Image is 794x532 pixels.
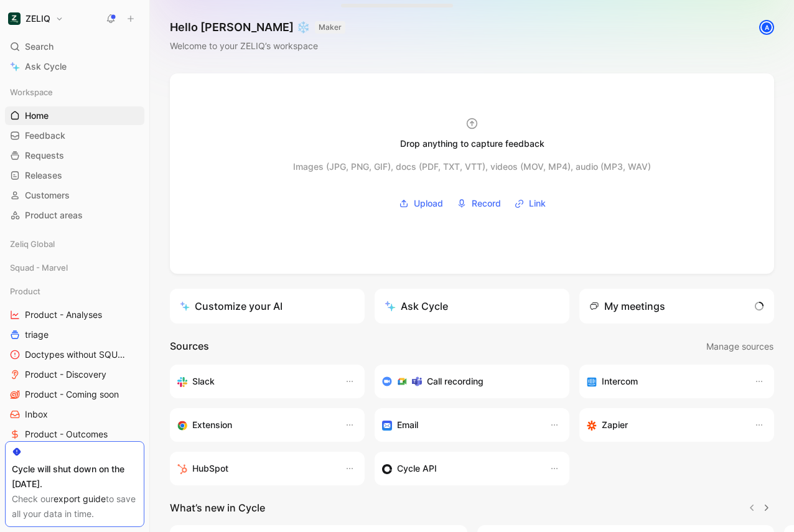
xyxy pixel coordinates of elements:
[25,348,127,361] span: Doctypes without SQUAD
[177,374,332,389] div: Sync your customers, send feedback and get updates in Slack
[587,418,742,432] div: Capture feedback from thousands of sources with Zapier (survey results, recordings, sheets, etc).
[12,462,138,492] div: Cycle will shut down on the [DATE].
[472,196,501,211] span: Record
[10,261,68,274] span: Squad - Marvel
[452,194,505,213] button: Record
[25,388,119,401] span: Product - Coming soon
[170,338,209,355] h2: Sources
[375,289,569,324] button: Ask Cycle
[529,196,546,211] span: Link
[25,209,83,222] span: Product areas
[5,57,144,76] a: Ask Cycle
[170,20,345,35] h1: Hello [PERSON_NAME] ❄️
[315,21,345,34] button: MAKER
[706,339,773,354] span: Manage sources
[10,238,55,250] span: Zeliq Global
[5,235,144,257] div: Zeliq Global
[5,282,144,301] div: Product
[177,418,332,432] div: Capture feedback from anywhere on the web
[382,418,537,432] div: Forward emails to your feedback inbox
[5,345,144,364] a: Doctypes without SQUAD
[5,126,144,145] a: Feedback
[10,86,53,98] span: Workspace
[25,309,102,321] span: Product - Analyses
[25,368,106,381] span: Product - Discovery
[602,374,638,389] h3: Intercom
[170,500,265,515] h2: What’s new in Cycle
[414,196,443,211] span: Upload
[180,299,283,314] div: Customize your AI
[5,206,144,225] a: Product areas
[602,418,628,432] h3: Zapier
[25,189,70,202] span: Customers
[293,159,651,174] div: Images (JPG, PNG, GIF), docs (PDF, TXT, VTT), videos (MOV, MP4), audio (MP3, WAV)
[5,106,144,125] a: Home
[5,365,144,384] a: Product - Discovery
[192,461,228,476] h3: HubSpot
[5,166,144,185] a: Releases
[5,405,144,424] a: Inbox
[5,146,144,165] a: Requests
[12,492,138,521] div: Check our to save all your data in time.
[10,285,40,297] span: Product
[5,258,144,281] div: Squad - Marvel
[25,129,65,142] span: Feedback
[25,149,64,162] span: Requests
[706,338,774,355] button: Manage sources
[510,194,550,213] button: Link
[400,136,544,151] div: Drop anything to capture feedback
[382,374,552,389] div: Record & transcribe meetings from Zoom, Meet & Teams.
[5,83,144,101] div: Workspace
[5,385,144,404] a: Product - Coming soon
[5,282,144,523] div: ProductProduct - AnalysestriageDoctypes without SQUADProduct - DiscoveryProduct - Coming soonInbo...
[54,493,106,504] a: export guide
[589,299,665,314] div: My meetings
[5,235,144,253] div: Zeliq Global
[760,21,773,34] div: A
[25,59,67,74] span: Ask Cycle
[26,13,50,24] h1: ZELIQ
[25,39,54,54] span: Search
[25,110,49,122] span: Home
[397,461,437,476] h3: Cycle API
[385,299,448,314] div: Ask Cycle
[395,194,447,213] button: Upload
[25,329,49,341] span: triage
[5,10,67,27] button: ZELIQZELIQ
[382,461,537,476] div: Sync customers & send feedback from custom sources. Get inspired by our favorite use case
[170,39,345,54] div: Welcome to your ZELIQ’s workspace
[587,374,742,389] div: Sync your customers, send feedback and get updates in Intercom
[5,37,144,56] div: Search
[192,418,232,432] h3: Extension
[192,374,215,389] h3: Slack
[5,258,144,277] div: Squad - Marvel
[5,325,144,344] a: triage
[25,169,62,182] span: Releases
[5,186,144,205] a: Customers
[170,289,365,324] a: Customize your AI
[5,306,144,324] a: Product - Analyses
[25,428,108,441] span: Product - Outcomes
[25,408,48,421] span: Inbox
[8,12,21,25] img: ZELIQ
[427,374,483,389] h3: Call recording
[5,425,144,444] a: Product - Outcomes
[397,418,418,432] h3: Email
